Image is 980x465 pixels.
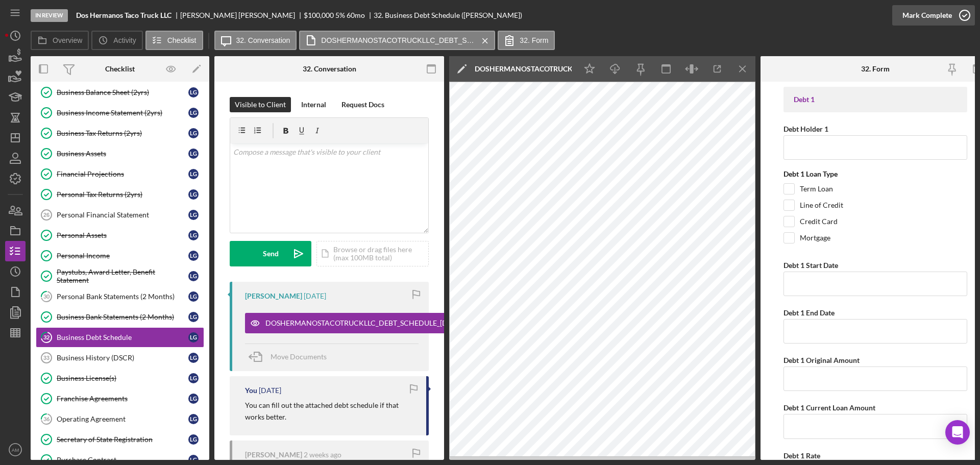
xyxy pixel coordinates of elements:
div: Business Balance Sheet (2yrs) [57,88,188,96]
time: 2025-09-16 14:32 [259,386,281,395]
button: Mark Complete [892,5,975,26]
div: Request Docs [341,97,384,112]
b: Dos Hermanos Taco Truck LLC [76,11,171,19]
div: Business Debt Schedule [57,333,188,341]
button: AM [5,439,26,460]
div: Purchase Contract [57,456,188,464]
div: L G [188,414,199,424]
time: 2025-09-18 14:44 [304,292,326,300]
div: 32. Business Debt Schedule ([PERSON_NAME]) [374,11,522,19]
a: Franchise AgreementsLG [36,388,204,409]
div: Debt 1 Loan Type [783,170,967,178]
div: L G [188,149,199,159]
div: [PERSON_NAME] [245,451,302,459]
div: L G [188,312,199,322]
a: Business Tax Returns (2yrs)LG [36,123,204,143]
div: [PERSON_NAME] [245,292,302,300]
time: 2025-09-12 14:40 [304,451,341,459]
div: L G [188,87,199,97]
button: 32. Conversation [214,31,297,50]
span: Move Documents [271,352,327,361]
div: Business History (DSCR) [57,354,188,362]
div: You [245,386,257,395]
label: Activity [113,36,136,44]
button: Request Docs [336,97,389,112]
button: Internal [296,97,331,112]
div: 32. Form [861,65,890,73]
label: Debt 1 Original Amount [783,356,860,364]
div: L G [188,251,199,261]
tspan: 33 [43,355,50,361]
div: Business License(s) [57,374,188,382]
div: L G [188,271,199,281]
div: Send [263,241,279,266]
div: Internal [301,97,326,112]
label: Overview [53,36,82,44]
button: 32. Form [498,31,555,50]
div: L G [188,455,199,465]
div: [PERSON_NAME] [PERSON_NAME] [180,11,304,19]
div: L G [188,373,199,383]
div: DOSHERMANOSTACOTRUCKLLC_DEBT_SCHEDULE_[DATE].pdf [475,65,572,73]
div: Personal Tax Returns (2yrs) [57,190,188,199]
label: 32. Conversation [236,36,290,44]
button: Move Documents [245,344,337,370]
label: Mortgage [800,233,830,243]
button: Overview [31,31,89,50]
a: Business Income Statement (2yrs)LG [36,103,204,123]
label: Debt Holder 1 [783,125,828,133]
div: Financial Projections [57,170,188,178]
span: $100,000 [304,11,334,19]
label: 32. Form [520,36,548,44]
div: Mark Complete [902,5,952,26]
a: Financial ProjectionsLG [36,164,204,184]
div: Personal Assets [57,231,188,239]
div: L G [188,434,199,445]
button: Visible to Client [230,97,291,112]
div: Operating Agreement [57,415,188,423]
label: Term Loan [800,184,833,194]
button: Activity [91,31,142,50]
tspan: 26 [43,212,50,218]
div: Business Tax Returns (2yrs) [57,129,188,137]
div: 60 mo [347,11,365,19]
div: Franchise Agreements [57,395,188,403]
label: Debt 1 Rate [783,451,820,460]
div: L G [188,169,199,179]
div: L G [188,332,199,342]
div: Business Income Statement (2yrs) [57,109,188,117]
div: L G [188,230,199,240]
div: L G [188,108,199,118]
label: Line of Credit [800,200,843,210]
a: 33Business History (DSCR)LG [36,348,204,368]
div: Business Bank Statements (2 Months) [57,313,188,321]
div: Personal Income [57,252,188,260]
p: You can fill out the attached debt schedule if that works better. [245,400,416,423]
label: Debt 1 End Date [783,308,835,317]
div: Business Assets [57,150,188,158]
tspan: 30 [43,293,50,300]
a: Paystubs, Award Letter, Benefit StatementLG [36,266,204,286]
button: DOSHERMANOSTACOTRUCKLLC_DEBT_SCHEDULE_[DATE].pdf [245,313,500,333]
a: Business AssetsLG [36,143,204,164]
div: 32. Conversation [303,65,356,73]
a: Business Balance Sheet (2yrs)LG [36,82,204,103]
text: AM [12,447,19,453]
div: Personal Bank Statements (2 Months) [57,292,188,301]
label: Debt 1 Start Date [783,261,838,270]
div: Checklist [105,65,135,73]
div: Secretary of State Registration [57,435,188,444]
div: Visible to Client [235,97,286,112]
a: Business License(s)LG [36,368,204,388]
a: 26Personal Financial StatementLG [36,205,204,225]
a: 36Operating AgreementLG [36,409,204,429]
div: L G [188,394,199,404]
button: Checklist [145,31,203,50]
div: Debt 1 [794,95,957,104]
div: L G [188,189,199,200]
div: L G [188,128,199,138]
div: In Review [31,9,68,22]
div: DOSHERMANOSTACOTRUCKLLC_DEBT_SCHEDULE_[DATE].pdf [265,319,475,327]
div: L G [188,291,199,302]
a: Personal AssetsLG [36,225,204,246]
